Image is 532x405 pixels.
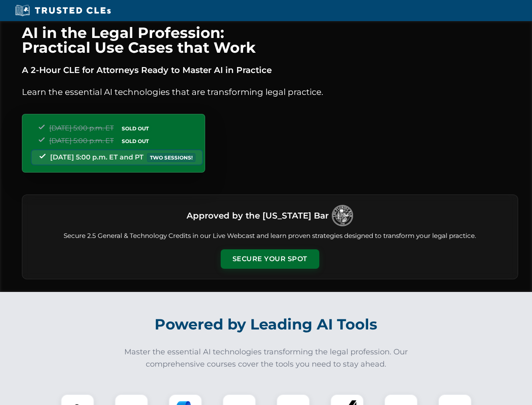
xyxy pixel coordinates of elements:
h2: Powered by Leading AI Tools [33,310,500,339]
p: Master the essential AI technologies transforming the legal profession. Our comprehensive courses... [119,346,414,370]
span: SOLD OUT [119,137,152,146]
h3: Approved by the [US_STATE] Bar [187,208,329,223]
p: Secure 2.5 General & Technology Credits in our Live Webcast and learn proven strategies designed ... [32,231,508,241]
button: Secure Your Spot [221,249,319,269]
span: [DATE] 5:00 p.m. ET [49,124,114,132]
p: Learn the essential AI technologies that are transforming legal practice. [22,85,518,99]
h1: AI in the Legal Profession: Practical Use Cases that Work [22,25,518,55]
span: [DATE] 5:00 p.m. ET [49,137,114,145]
span: SOLD OUT [119,124,152,133]
img: Trusted CLEs [13,4,113,17]
p: A 2-Hour CLE for Attorneys Ready to Master AI in Practice [22,63,518,77]
img: Logo [332,205,353,226]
